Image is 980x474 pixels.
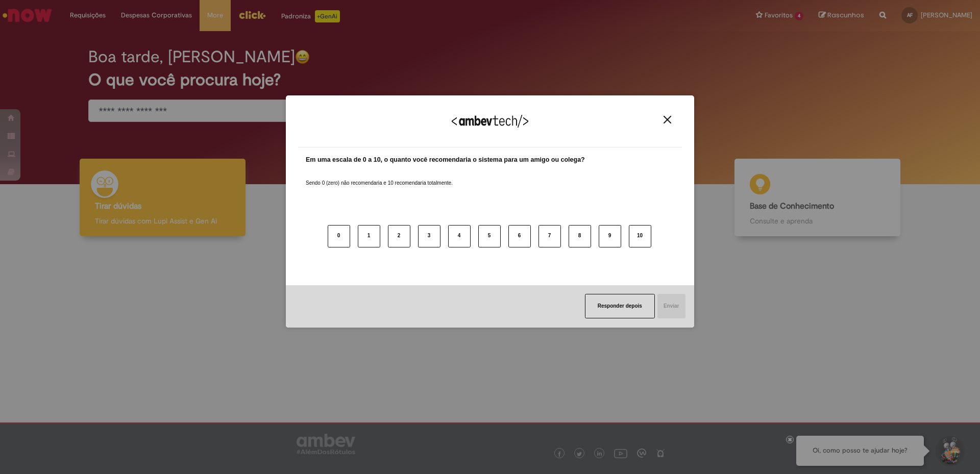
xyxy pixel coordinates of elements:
[599,225,621,247] button: 9
[629,225,651,247] button: 10
[306,167,453,187] label: Sendo 0 (zero) não recomendaria e 10 recomendaria totalmente.
[569,225,591,247] button: 8
[585,294,655,318] button: Responder depois
[664,116,671,123] img: Close
[452,115,528,128] img: Logo Ambevtech
[508,225,531,247] button: 6
[388,225,410,247] button: 2
[306,155,585,165] label: Em uma escala de 0 a 10, o quanto você recomendaria o sistema para um amigo ou colega?
[448,225,471,247] button: 4
[538,225,561,247] button: 7
[418,225,440,247] button: 3
[328,225,350,247] button: 0
[358,225,380,247] button: 1
[660,115,674,124] button: Close
[478,225,501,247] button: 5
